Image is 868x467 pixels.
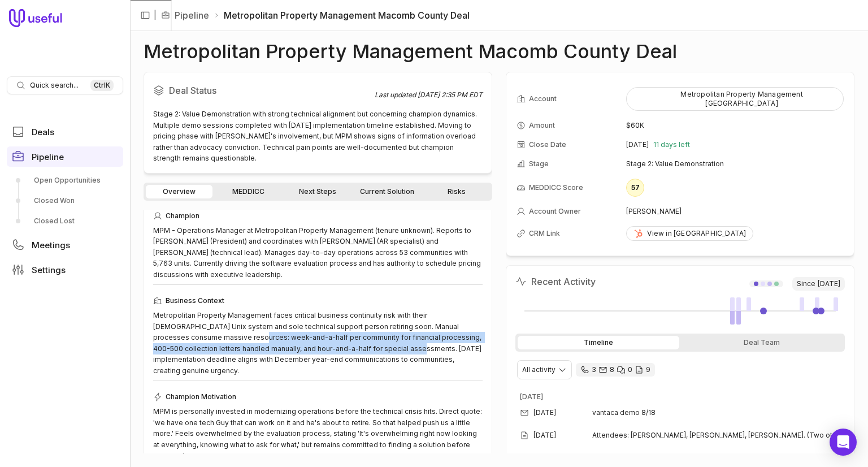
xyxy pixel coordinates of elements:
[682,336,843,349] div: Deal Team
[214,8,470,22] li: Metropolitan Property Management Macomb County Deal
[7,192,123,210] a: Closed Won
[32,128,54,136] span: Deals
[7,171,123,230] div: Pipeline submenu
[423,185,490,198] a: Risks
[626,226,753,241] a: View in [GEOGRAPHIC_DATA]
[626,155,844,173] td: Stage 2: Value Demonstration
[626,116,844,135] td: $60K
[515,275,596,288] h2: Recent Activity
[154,8,157,22] span: |
[418,90,483,99] time: [DATE] 2:35 PM EDT
[633,90,836,108] div: Metropolitan Property Management [GEOGRAPHIC_DATA]
[626,202,844,220] td: [PERSON_NAME]
[520,392,543,401] time: [DATE]
[818,279,840,288] time: [DATE]
[175,8,209,22] a: Pipeline
[284,185,351,198] a: Next Steps
[529,159,549,168] span: Stage
[32,266,66,274] span: Settings
[529,121,555,130] span: Amount
[144,45,677,58] h1: Metropolitan Property Management Macomb County Deal
[7,146,123,167] a: Pipeline
[529,183,583,192] span: MEDDICC Score
[576,363,655,377] div: 3 calls and 8 email threads
[792,277,845,291] span: Since
[153,310,483,376] div: Metropolitan Property Management faces critical business continuity risk with their [DEMOGRAPHIC_...
[626,179,644,197] div: 57
[592,431,840,440] span: Attendees: [PERSON_NAME], [PERSON_NAME], [PERSON_NAME]. (Two others in same room - did not intro ...
[7,260,123,280] a: Settings
[215,185,281,198] a: MEDDICC
[146,185,212,198] a: Overview
[90,80,114,91] kbd: Ctrl K
[533,431,556,440] time: [DATE]
[7,122,123,142] a: Deals
[529,207,581,216] span: Account Owner
[529,94,557,103] span: Account
[32,153,64,161] span: Pipeline
[153,225,483,280] div: MPM - Operations Manager at Metropolitan Property Management (tenure unknown). Reports to [PERSON...
[653,140,690,149] span: 11 days left
[7,212,123,230] a: Closed Lost
[375,90,483,100] div: Last updated
[353,185,421,198] a: Current Solution
[153,406,483,461] div: MPM is personally invested in modernizing operations before the technical crisis hits. Direct quo...
[529,229,560,238] span: CRM Link
[830,429,857,456] div: Open Intercom Messenger
[153,209,483,223] div: Champion
[153,109,483,164] div: Stage 2: Value Demonstration with strong technical alignment but concerning champion dynamics. Mu...
[153,390,483,404] div: Champion Motivation
[592,408,656,417] span: vantaca demo 8/18
[7,235,123,255] a: Meetings
[626,87,844,111] button: Metropolitan Property Management [GEOGRAPHIC_DATA]
[30,81,79,90] span: Quick search...
[626,140,649,149] time: [DATE]
[633,229,746,238] div: View in [GEOGRAPHIC_DATA]
[153,81,375,100] h2: Deal Status
[533,408,556,417] time: [DATE]
[137,7,154,24] button: Collapse sidebar
[529,140,566,149] span: Close Date
[518,336,679,349] div: Timeline
[153,294,483,308] div: Business Context
[7,171,123,189] a: Open Opportunities
[32,241,70,249] span: Meetings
